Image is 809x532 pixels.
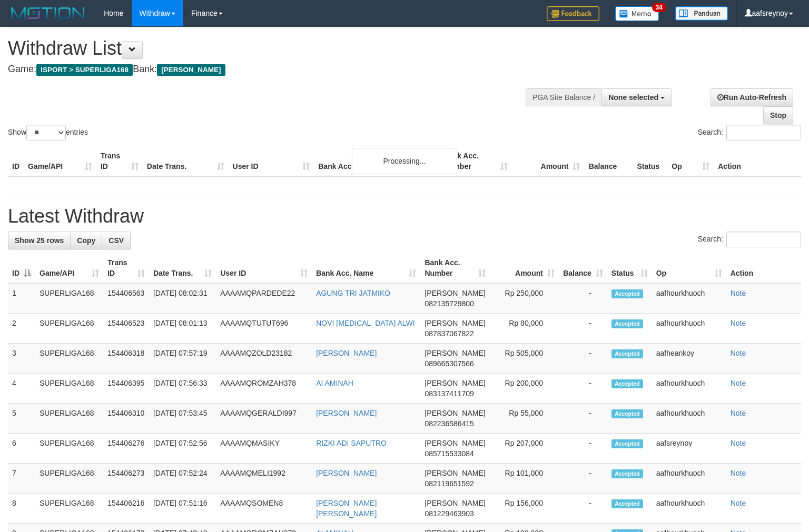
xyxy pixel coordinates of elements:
[490,314,559,344] td: Rp 80,000
[698,125,801,140] label: Search:
[352,148,457,174] div: Processing...
[559,253,607,283] th: Balance: activate to sort column ascending
[425,499,485,507] span: [PERSON_NAME]
[559,404,607,434] td: -
[652,344,726,374] td: aafheankoy
[726,253,801,283] th: Action
[157,64,225,76] span: [PERSON_NAME]
[726,125,801,140] input: Search:
[652,3,666,12] span: 34
[216,494,312,524] td: AAAAMQSOMEN8
[425,359,473,368] span: Copy 089665307566 to clipboard
[490,374,559,404] td: Rp 200,000
[425,389,473,398] span: Copy 083137411709 to clipboard
[425,479,473,488] span: Copy 082119651592 to clipboard
[726,232,801,247] input: Search:
[731,439,746,447] a: Note
[35,344,103,374] td: SUPERLIGA168
[77,236,95,245] span: Copy
[652,283,726,314] td: aafhourkhuoch
[547,6,599,21] img: Feedback.jpg
[316,439,387,447] a: RIZKI ADI SAPUTRO
[711,88,793,106] a: Run Auto-Refresh
[8,464,35,494] td: 7
[149,464,216,494] td: [DATE] 07:52:24
[526,88,601,106] div: PGA Site Balance /
[425,419,473,428] span: Copy 082236586415 to clipboard
[103,314,149,344] td: 154406523
[633,146,667,176] th: Status
[652,404,726,434] td: aafhourkhuoch
[24,146,96,176] th: Game/API
[490,344,559,374] td: Rp 505,000
[8,344,35,374] td: 3
[8,232,71,249] a: Show 25 rows
[490,404,559,434] td: Rp 55,000
[216,314,312,344] td: AAAAMQTUTUT696
[611,499,643,508] span: Accepted
[439,146,512,176] th: Bank Acc. Number
[425,349,485,357] span: [PERSON_NAME]
[607,253,652,283] th: Status: activate to sort column ascending
[559,494,607,524] td: -
[103,283,149,314] td: 154406563
[425,449,473,458] span: Copy 085715533084 to clipboard
[316,379,353,387] a: AI AMINAH
[316,409,377,417] a: [PERSON_NAME]
[316,499,377,518] a: [PERSON_NAME] [PERSON_NAME]
[149,253,216,283] th: Date Trans.: activate to sort column ascending
[611,289,643,298] span: Accepted
[675,6,728,21] img: panduan.png
[425,299,473,308] span: Copy 082135729800 to clipboard
[216,404,312,434] td: AAAAMQGERALDI997
[8,314,35,344] td: 2
[35,464,103,494] td: SUPERLIGA168
[316,289,390,297] a: AGUNG TRI JATMIKO
[8,64,529,75] h4: Game: Bank:
[149,374,216,404] td: [DATE] 07:56:33
[425,319,485,327] span: [PERSON_NAME]
[584,146,633,176] th: Balance
[731,469,746,477] a: Note
[96,146,143,176] th: Trans ID
[611,439,643,448] span: Accepted
[8,494,35,524] td: 8
[35,434,103,464] td: SUPERLIGA168
[216,344,312,374] td: AAAAMQZOLD23182
[8,5,88,21] img: MOTION_logo.png
[652,494,726,524] td: aafhourkhuoch
[35,404,103,434] td: SUPERLIGA168
[611,409,643,418] span: Accepted
[490,253,559,283] th: Amount: activate to sort column ascending
[731,289,746,297] a: Note
[35,374,103,404] td: SUPERLIGA168
[608,93,658,102] span: None selected
[35,314,103,344] td: SUPERLIGA168
[425,379,485,387] span: [PERSON_NAME]
[559,374,607,404] td: -
[149,283,216,314] td: [DATE] 08:02:31
[8,434,35,464] td: 6
[490,434,559,464] td: Rp 207,000
[8,374,35,404] td: 4
[731,319,746,327] a: Note
[559,314,607,344] td: -
[698,232,801,247] label: Search:
[316,319,415,327] a: NOVI [MEDICAL_DATA] ALWI
[652,434,726,464] td: aafsreynoy
[559,344,607,374] td: -
[559,283,607,314] td: -
[611,349,643,358] span: Accepted
[420,253,489,283] th: Bank Acc. Number: activate to sort column ascending
[103,494,149,524] td: 154406216
[652,374,726,404] td: aafhourkhuoch
[216,283,312,314] td: AAAAMQPARDEDE22
[102,232,131,249] a: CSV
[36,64,133,76] span: ISPORT > SUPERLIGA168
[425,329,473,338] span: Copy 087837067822 to clipboard
[490,283,559,314] td: Rp 250,000
[425,469,485,477] span: [PERSON_NAME]
[714,146,801,176] th: Action
[425,409,485,417] span: [PERSON_NAME]
[229,146,314,176] th: User ID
